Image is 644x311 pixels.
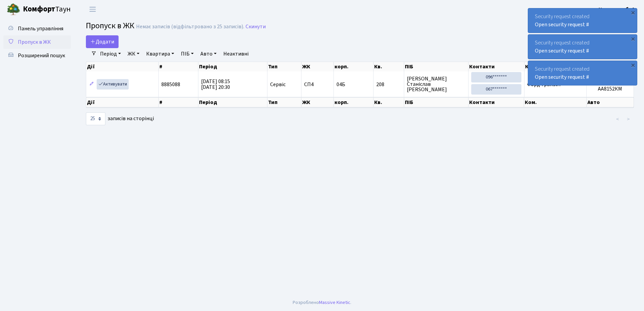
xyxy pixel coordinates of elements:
[334,97,374,107] th: корп.
[159,62,198,71] th: #
[404,97,469,107] th: ПІБ
[270,82,286,87] span: Сервіс
[293,299,351,306] div: Розроблено .
[125,48,142,60] a: ЖК
[3,49,71,62] a: Розширений пошук
[528,8,637,33] div: Security request created
[301,97,334,107] th: ЖК
[86,20,134,32] span: Пропуск в ЖК
[535,73,589,81] a: Open security request #
[246,24,266,30] a: Скинути
[589,86,631,92] h5: АА8152КМ
[198,48,219,60] a: Авто
[86,112,154,125] label: записів на сторінці
[90,38,114,45] span: Додати
[86,62,159,71] th: Дії
[407,76,465,92] span: [PERSON_NAME] Станіслав [PERSON_NAME]
[528,61,637,85] div: Security request created
[18,25,63,32] span: Панель управління
[469,97,524,107] th: Контакти
[524,62,587,71] th: Ком.
[23,4,55,14] b: Комфорт
[404,62,469,71] th: ПІБ
[524,97,586,107] th: Ком.
[630,35,636,42] div: ×
[3,22,71,35] a: Панель управління
[97,79,129,90] a: Активувати
[201,78,230,91] span: [DATE] 08:15 [DATE] 20:30
[630,62,636,68] div: ×
[3,35,71,49] a: Пропуск в ЖК
[84,4,101,15] button: Переключити навігацію
[334,62,374,71] th: корп.
[198,97,268,107] th: Період
[599,5,636,13] a: Консьєрж б. 4.
[86,35,119,48] a: Додати
[86,97,159,107] th: Дії
[469,62,524,71] th: Контакти
[221,48,251,60] a: Неактивні
[630,9,636,16] div: ×
[198,62,268,71] th: Період
[336,81,345,88] span: 04Б
[319,299,350,306] a: Massive Kinetic
[267,62,301,71] th: Тип
[304,82,331,87] span: СП4
[527,81,561,88] span: Форд транзит
[301,62,334,71] th: ЖК
[374,62,404,71] th: Кв.
[18,38,51,46] span: Пропуск в ЖК
[159,97,198,107] th: #
[18,52,65,59] span: Розширений пошук
[587,97,634,107] th: Авто
[376,82,401,87] span: 208
[143,48,177,60] a: Квартира
[161,81,180,88] span: 8885088
[23,4,71,15] span: Таун
[535,21,589,28] a: Open security request #
[267,97,301,107] th: Тип
[97,48,124,60] a: Період
[86,112,105,125] select: записів на сторінці
[528,35,637,59] div: Security request created
[136,24,244,30] div: Немає записів (відфільтровано з 25 записів).
[374,97,404,107] th: Кв.
[535,47,589,55] a: Open security request #
[7,3,20,16] img: logo.png
[178,48,196,60] a: ПІБ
